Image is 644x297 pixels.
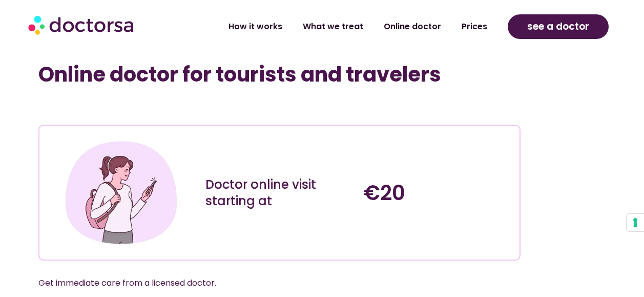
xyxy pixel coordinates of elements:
iframe: Customer reviews powered by Trustpilot [44,102,197,114]
h4: €20 [364,181,512,205]
a: Online doctor [373,15,451,38]
a: Prices [451,15,497,38]
a: What we treat [293,15,373,38]
h1: Online doctor for tourists and travelers [38,62,520,87]
div: Doctor online visit starting at [205,176,354,209]
button: Your consent preferences for tracking technologies [627,214,644,231]
nav: Menu [173,15,497,38]
span: see a doctor [527,18,589,35]
a: see a doctor [508,14,609,39]
img: Illustration depicting a young woman in a casual outfit, engaged with her smartphone. She has a p... [62,133,180,252]
p: Get immediate care from a licensed doctor. [38,276,495,290]
a: How it works [218,15,293,38]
